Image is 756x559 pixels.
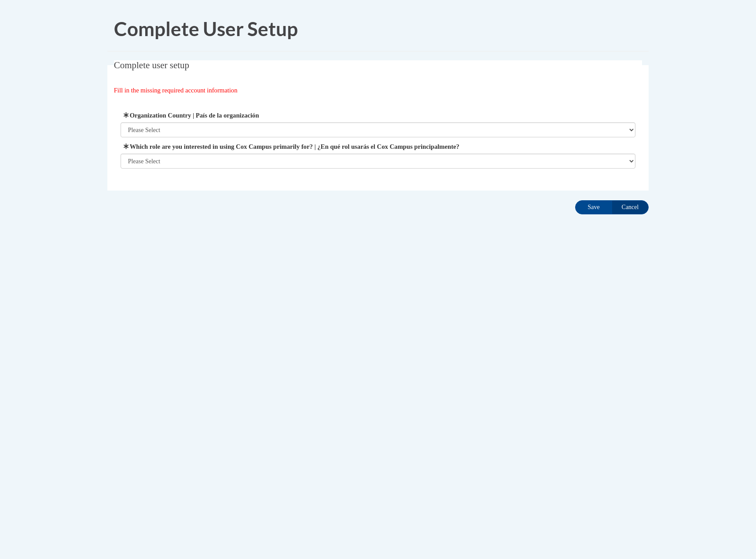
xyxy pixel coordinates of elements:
span: Complete user setup [114,60,189,70]
span: Complete User Setup [114,17,298,40]
span: Fill in the missing required account information [114,87,238,94]
label: Organization Country | País de la organización [121,110,636,120]
label: Which role are you interested in using Cox Campus primarily for? | ¿En qué rol usarás el Cox Camp... [121,142,636,151]
input: Save [575,200,612,214]
input: Cancel [612,200,649,214]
